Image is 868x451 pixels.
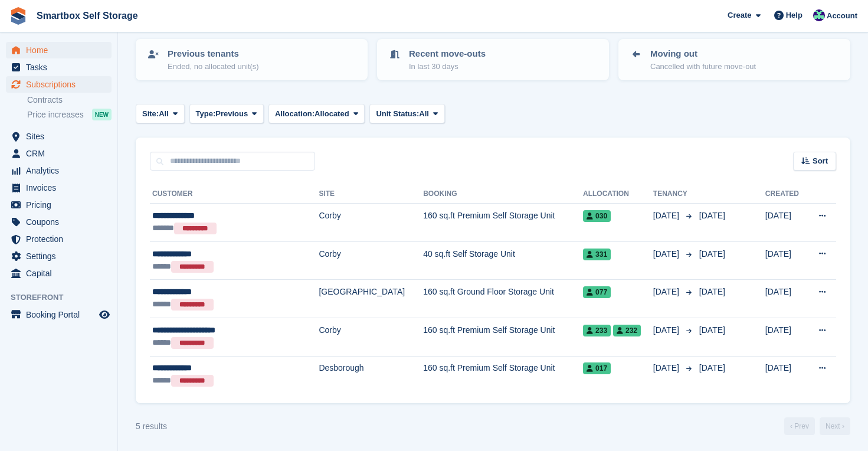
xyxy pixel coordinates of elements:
th: Created [765,185,806,204]
span: [DATE] [699,249,725,259]
span: Storefront [11,292,117,303]
td: 160 sq.ft Premium Self Storage Unit [423,356,583,394]
a: Price increases NEW [27,108,112,121]
td: Desborough [319,356,423,394]
span: Protection [26,231,97,247]
a: Preview store [97,308,112,322]
span: Account [827,10,857,22]
span: Settings [26,248,97,264]
button: Type: Previous [189,104,264,123]
td: [DATE] [765,280,806,318]
p: Moving out [650,47,756,61]
td: 40 sq.ft Self Storage Unit [423,241,583,280]
span: [DATE] [653,248,682,260]
td: 160 sq.ft Premium Self Storage Unit [423,318,583,356]
a: Previous tenants Ended, no allocated unit(s) [137,40,366,79]
div: NEW [92,109,112,120]
span: All [419,108,429,120]
span: Previous [215,108,248,120]
a: menu [6,76,112,93]
img: stora-icon-8386f47178a22dfd0bd8f6a31ec36ba5ce8667c1dd55bd0f319d3a0aa187defe.svg [9,7,27,25]
span: Allocated [315,108,349,120]
span: Create [728,9,751,21]
span: 017 [583,362,611,374]
a: menu [6,231,112,247]
span: [DATE] [653,324,682,336]
span: Subscriptions [26,76,97,93]
p: Previous tenants [168,47,259,61]
span: Pricing [26,197,97,213]
a: menu [6,162,112,179]
td: Corby [319,241,423,280]
span: [DATE] [699,363,725,372]
span: 030 [583,210,611,222]
th: Site [319,185,423,204]
span: [DATE] [699,211,725,220]
td: [DATE] [765,241,806,280]
th: Customer [150,185,319,204]
span: Help [786,9,803,21]
a: Smartbox Self Storage [32,6,143,25]
span: [DATE] [699,287,725,296]
img: Roger Canham [813,9,825,21]
th: Allocation [583,185,653,204]
div: 5 results [136,420,167,433]
a: menu [6,42,112,58]
p: In last 30 days [409,61,486,73]
span: Invoices [26,179,97,196]
a: menu [6,59,112,76]
button: Unit Status: All [369,104,444,123]
a: Recent move-outs In last 30 days [378,40,608,79]
p: Cancelled with future move-out [650,61,756,73]
td: [DATE] [765,356,806,394]
td: [GEOGRAPHIC_DATA] [319,280,423,318]
a: menu [6,306,112,323]
td: 160 sq.ft Ground Floor Storage Unit [423,280,583,318]
span: Site: [142,108,159,120]
a: Contracts [27,94,112,106]
span: Tasks [26,59,97,76]
span: Booking Portal [26,306,97,323]
td: 160 sq.ft Premium Self Storage Unit [423,204,583,242]
span: Price increases [27,109,84,120]
nav: Page [782,417,853,435]
span: Allocation: [275,108,315,120]
span: Sites [26,128,97,145]
a: Moving out Cancelled with future move-out [620,40,849,79]
span: Home [26,42,97,58]
span: 232 [613,325,641,336]
span: 077 [583,286,611,298]
span: Capital [26,265,97,282]
span: All [159,108,169,120]
td: Corby [319,318,423,356]
span: CRM [26,145,97,162]
span: Sort [813,155,828,167]
td: [DATE] [765,204,806,242]
span: [DATE] [653,210,682,222]
a: menu [6,197,112,213]
span: [DATE] [653,286,682,298]
a: Next [820,417,850,435]
span: Analytics [26,162,97,179]
a: menu [6,248,112,264]
span: [DATE] [699,325,725,335]
button: Allocation: Allocated [268,104,365,123]
button: Site: All [136,104,185,123]
span: [DATE] [653,362,682,374]
td: Corby [319,204,423,242]
span: 331 [583,249,611,260]
a: menu [6,179,112,196]
a: menu [6,145,112,162]
td: [DATE] [765,318,806,356]
th: Tenancy [653,185,695,204]
a: menu [6,214,112,230]
span: 233 [583,325,611,336]
span: Unit Status: [376,108,419,120]
span: Coupons [26,214,97,230]
a: menu [6,265,112,282]
p: Recent move-outs [409,47,486,61]
a: Previous [784,417,815,435]
span: Type: [196,108,216,120]
p: Ended, no allocated unit(s) [168,61,259,73]
th: Booking [423,185,583,204]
